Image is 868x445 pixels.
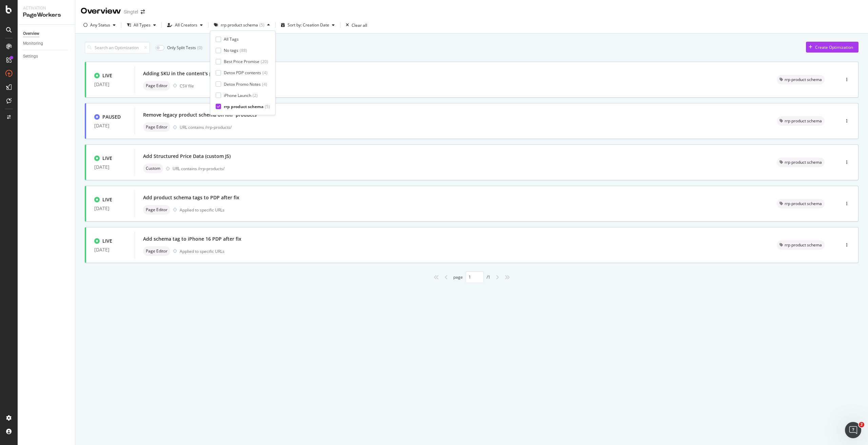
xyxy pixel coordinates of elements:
[173,166,761,171] div: URL contains /rrp-products/
[785,202,822,206] span: rrp product schema
[785,243,822,247] span: rrp product schema
[442,272,451,283] div: angle-left
[278,20,337,31] button: Sort by: Creation Date
[224,93,251,98] div: iPhone Launch
[224,47,238,53] div: No tags
[806,42,859,53] button: Create Optimization
[141,9,145,14] div: arrow-right-arrow-left
[262,81,267,87] div: ( 4 )
[240,47,247,53] div: ( 88 )
[102,72,112,79] div: LIVE
[453,271,490,283] div: page / 1
[23,30,39,37] div: Overview
[777,158,825,167] div: neutral label
[221,23,258,27] div: rrp product schema
[180,83,194,89] div: CSV file
[85,42,150,54] input: Search an Optimization
[94,82,126,87] div: [DATE]
[23,11,70,19] div: PageWorkers
[143,122,170,132] div: neutral label
[197,45,202,50] div: ( 0 )
[224,70,261,76] div: Detox PDP contents
[431,272,442,283] div: angles-left
[224,36,239,42] div: All Tags
[81,20,118,31] button: Any Status
[261,59,268,64] div: ( 20 )
[777,75,825,84] div: neutral label
[224,59,259,64] div: Best Price Promise
[288,23,329,27] div: Sort by: Creation Date
[143,236,241,242] div: Add schema tag to iPhone 16 PDP after fix
[90,23,110,27] div: Any Status
[785,160,822,164] span: rrp product schema
[352,22,367,28] div: Clear all
[124,20,159,31] button: All Types
[167,45,196,50] div: Only Split Tests
[143,246,170,256] div: neutral label
[180,207,224,213] div: Applied to specific URLs
[102,114,121,120] div: PAUSED
[143,70,220,77] div: Adding SKU in the content's page
[146,249,167,253] span: Page Editor
[175,23,197,27] div: All Creators
[23,5,70,11] div: Activation
[785,119,822,123] span: rrp product schema
[143,81,170,90] div: neutral label
[164,20,205,31] button: All Creators
[777,199,825,208] div: neutral label
[143,164,163,173] div: neutral label
[94,164,126,170] div: [DATE]
[143,112,257,118] div: Remove legacy product schema on RRP products
[102,196,112,203] div: LIVE
[180,124,761,130] div: URL contains /rrp-products/
[81,5,121,17] div: Overview
[146,125,167,129] span: Page Editor
[23,53,70,60] a: Settings
[146,84,167,88] span: Page Editor
[265,104,270,109] div: ( 5 )
[23,53,38,60] div: Settings
[134,23,151,27] div: All Types
[102,155,112,162] div: LIVE
[259,23,264,27] div: ( 5 )
[143,205,170,215] div: neutral label
[143,153,231,160] div: Add Structured Price Data (custom JS)
[815,44,853,50] div: Create Optimization
[23,40,70,47] a: Monitoring
[224,81,261,87] div: Detox Promo Notes
[23,30,70,37] a: Overview
[845,422,861,438] iframe: Intercom live chat
[253,93,258,98] div: ( 2 )
[124,8,138,15] div: Singtel
[180,248,224,254] div: Applied to specific URLs
[224,104,263,109] div: rrp product schema
[777,116,825,126] div: neutral label
[493,272,502,283] div: angle-right
[23,40,43,47] div: Monitoring
[94,247,126,252] div: [DATE]
[94,206,126,211] div: [DATE]
[785,78,822,82] span: rrp product schema
[146,208,167,212] span: Page Editor
[859,422,864,427] span: 2
[502,272,513,283] div: angles-right
[146,166,160,170] span: Custom
[777,240,825,250] div: neutral label
[143,194,239,201] div: Add product schema tags to PDP after fix
[262,70,268,76] div: ( 4 )
[343,20,367,31] button: Clear all
[94,123,126,128] div: [DATE]
[102,238,112,244] div: LIVE
[211,20,273,31] button: rrp product schema(5)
